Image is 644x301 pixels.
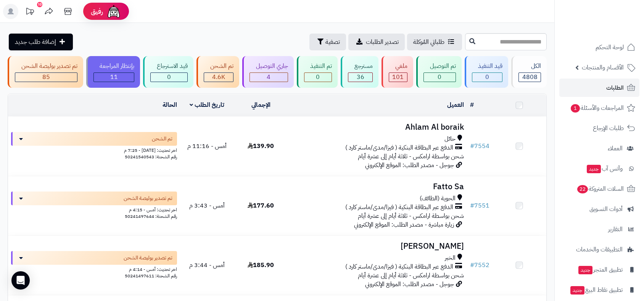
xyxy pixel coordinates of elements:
div: 0 [472,73,502,82]
span: التقارير [608,224,623,235]
span: إضافة طلب جديد [15,37,56,47]
span: الدفع عبر البطاقة البنكية ( فيزا/مدى/ماستر كارد ) [345,262,453,271]
span: حائل [444,135,456,143]
span: 0 [167,72,171,82]
span: 0 [485,72,489,82]
span: رقم الشحنة: 50241497611 [125,272,177,279]
a: الإجمالي [251,100,270,109]
span: زيارة مباشرة - مصدر الطلب: الموقع الإلكتروني [354,220,454,229]
a: طلباتي المُوكلة [407,34,462,50]
div: 10 [37,2,42,7]
span: الأقسام والمنتجات [582,62,624,73]
button: تصفية [309,34,346,50]
span: تطبيق المتجر [578,264,623,275]
span: طلباتي المُوكلة [413,37,444,47]
div: 0 [151,73,187,82]
div: بإنتظار المراجعة [93,62,135,71]
span: جوجل - مصدر الطلب: الموقع الإلكتروني [365,280,454,289]
a: مسترجع 36 [339,56,380,88]
span: 22 [577,185,589,194]
span: أدوات التسويق [589,204,623,214]
a: تم التوصيل 0 [415,56,463,88]
span: 4.6K [212,72,225,82]
span: 36 [357,72,364,82]
span: # [470,261,474,270]
a: الطلبات [559,79,639,97]
a: قيد الاسترجاع 0 [142,56,195,88]
span: 101 [392,72,404,82]
div: قيد الاسترجاع [150,62,188,71]
div: 0 [424,73,456,82]
div: تم التوصيل [423,62,456,71]
span: تصدير الطلبات [366,37,399,47]
span: لوحة التحكم [596,42,624,53]
div: تم الشحن [204,62,233,71]
span: شحن بواسطة ارامكس - ثلاثة أيام إلى عشرة أيام [358,152,464,161]
div: 36 [348,73,372,82]
span: تطبيق نقاط البيع [570,285,623,295]
a: #7554 [470,142,489,151]
div: تم تصدير بوليصة الشحن [15,62,77,71]
a: التقارير [559,220,639,238]
h3: Fatto Sa [291,182,464,191]
span: 4 [267,72,270,82]
div: Open Intercom Messenger [11,271,30,290]
a: تطبيق المتجرجديد [559,261,639,279]
a: بإنتظار المراجعة 11 [85,56,142,88]
span: الطلبات [606,82,624,93]
a: #7551 [470,201,489,210]
span: الدفع عبر البطاقة البنكية ( فيزا/مدى/ماستر كارد ) [345,203,453,212]
div: 85 [15,73,77,82]
a: المراجعات والأسئلة1 [559,99,639,117]
span: 139.90 [248,142,274,151]
h3: [PERSON_NAME] [291,242,464,251]
div: الكل [518,62,541,71]
span: 85 [42,72,50,82]
span: المراجعات والأسئلة [570,103,624,113]
a: تطبيق نقاط البيعجديد [559,281,639,299]
span: الدفع عبر البطاقة البنكية ( فيزا/مدى/ماستر كارد ) [345,143,453,152]
span: 4808 [522,72,538,82]
span: 0 [438,72,441,82]
img: ai-face.png [106,4,121,19]
span: 177.60 [248,201,274,210]
a: السلات المتروكة22 [559,180,639,198]
a: تم الشحن 4.6K [195,56,241,88]
span: جديد [587,165,601,173]
span: 185.90 [248,261,274,270]
div: 4570 [204,73,233,82]
span: أمس - 11:16 م [187,142,227,151]
span: العملاء [608,143,623,154]
span: شحن بواسطة ارامكس - ثلاثة أيام إلى عشرة أيام [358,271,464,280]
div: اخر تحديث: [DATE] - 7:25 م [11,146,177,154]
div: اخر تحديث: أمس - 4:15 م [11,205,177,213]
a: #7552 [470,261,489,270]
span: تصفية [325,37,340,47]
span: جوجل - مصدر الطلب: الموقع الإلكتروني [365,161,454,170]
a: العملاء [559,139,639,158]
div: 0 [304,73,332,82]
span: 1 [570,104,580,113]
div: تم التنفيذ [304,62,332,71]
a: تم تصدير بوليصة الشحن 85 [6,56,85,88]
div: مسترجع [348,62,373,71]
span: رفيق [91,7,103,16]
span: تم تصدير بوليصة الشحن [124,195,172,202]
div: 11 [94,73,134,82]
span: 0 [316,72,320,82]
span: جديد [570,286,584,295]
a: طلبات الإرجاع [559,119,639,137]
a: العميل [447,100,464,109]
a: الحالة [163,100,177,109]
span: أمس - 3:44 م [189,261,225,270]
a: أدوات التسويق [559,200,639,218]
a: # [470,100,474,109]
div: ملغي [389,62,407,71]
span: الحوية (الطائف) [420,194,456,203]
span: تم الشحن [152,135,172,143]
span: # [470,201,474,210]
span: # [470,142,474,151]
a: تصدير الطلبات [348,34,405,50]
a: جاري التوصيل 4 [241,56,295,88]
span: وآتس آب [586,163,623,174]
